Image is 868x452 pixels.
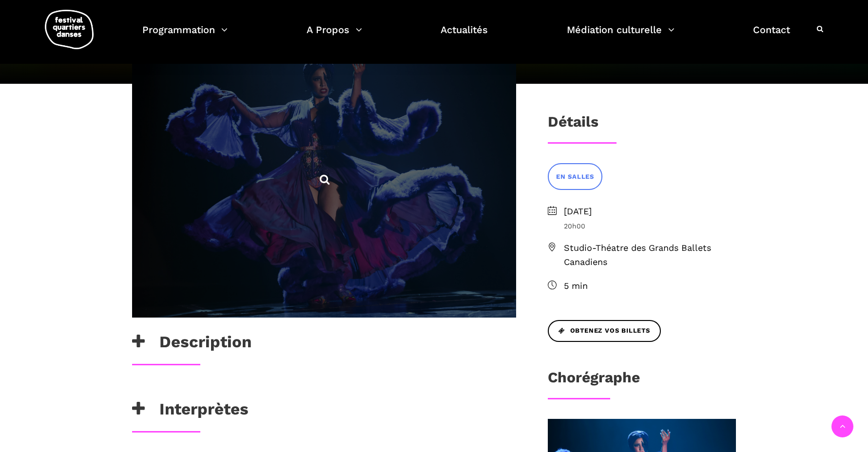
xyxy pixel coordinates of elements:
span: [DATE] [564,205,736,219]
a: Obtenez vos billets [548,320,661,342]
span: Studio-Théatre des Grands Ballets Canadiens [564,241,736,269]
a: EN SALLES [548,163,602,190]
a: Programmation [142,21,228,50]
h3: Chorégraphe [548,369,640,393]
span: 20h00 [564,221,736,231]
a: Médiation culturelle [567,21,675,50]
a: Contact [753,21,790,50]
h3: Détails [548,113,598,137]
h3: Description [132,332,251,357]
img: logo-fqd-med [45,10,94,49]
h3: Interprètes [132,399,249,424]
span: Obtenez vos billets [559,326,650,336]
span: EN SALLES [556,172,594,182]
a: Actualités [441,21,488,50]
a: A Propos [307,21,362,50]
span: 5 min [564,279,736,293]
